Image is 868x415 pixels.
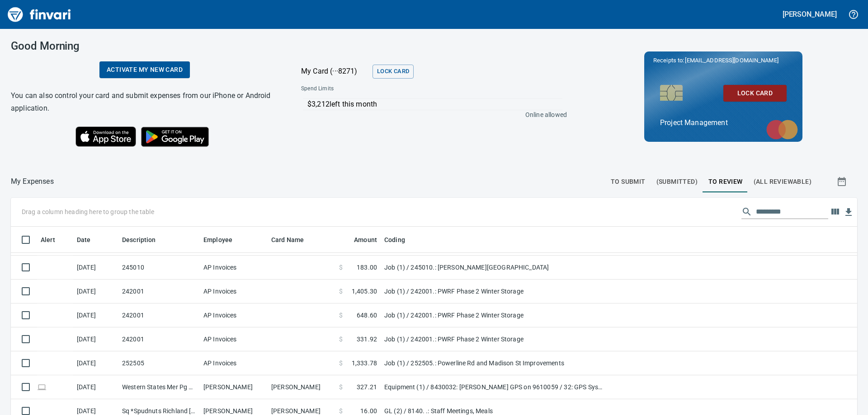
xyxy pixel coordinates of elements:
[357,263,377,272] span: 183.00
[381,256,607,280] td: Job (1) / 245010.: [PERSON_NAME][GEOGRAPHIC_DATA]
[611,176,646,187] span: To Submit
[723,85,787,102] button: Lock Card
[203,234,232,245] span: Employee
[339,335,343,344] span: $
[11,40,278,52] h3: Good Morning
[384,234,405,245] span: Coding
[339,263,343,272] span: $
[381,375,607,399] td: Equipment (1) / 8430032: [PERSON_NAME] GPS on 9610059 / 32: GPS System / 2: Parts/Other
[828,171,857,192] button: Show transactions within a particular date range
[339,382,343,392] span: $
[99,61,190,78] a: Activate my new card
[11,176,54,187] p: My Expenses
[294,110,567,119] p: Online allowed
[200,375,268,399] td: [PERSON_NAME]
[11,176,54,187] nav: breadcrumb
[354,234,377,245] span: Amount
[684,56,779,65] span: [EMAIL_ADDRESS][DOMAIN_NAME]
[307,99,562,110] p: $3,212 left this month
[75,126,136,147] img: Download on the App Store
[271,234,316,245] span: Card Name
[352,359,377,368] span: 1,333.78
[73,327,118,351] td: [DATE]
[381,351,607,375] td: Job (1) / 252505.: Powerline Rd and Madison St Improvements
[73,256,118,280] td: [DATE]
[136,122,214,152] img: Get it on Google Play
[200,327,268,351] td: AP Invoices
[118,375,200,399] td: Western States Mer Pg Meridian ID
[118,303,200,327] td: 242001
[731,88,779,99] span: Lock Card
[339,311,343,320] span: $
[107,64,183,75] span: Activate my new card
[122,234,156,245] span: Description
[357,382,377,392] span: 327.21
[762,115,802,144] img: mastercard.svg
[783,9,837,19] h5: [PERSON_NAME]
[11,89,278,115] h6: You can also control your card and submit expenses from our iPhone or Android application.
[5,4,73,25] img: Finvari
[200,256,268,280] td: AP Invoices
[339,359,343,368] span: $
[200,351,268,375] td: AP Invoices
[77,234,91,245] span: Date
[301,84,449,93] span: Spend Limits
[754,176,811,187] span: (All Reviewable)
[342,234,377,245] span: Amount
[381,303,607,327] td: Job (1) / 242001.: PWRF Phase 2 Winter Storage
[41,234,67,245] span: Alert
[200,280,268,303] td: AP Invoices
[118,280,200,303] td: 242001
[357,335,377,344] span: 331.92
[41,234,55,245] span: Alert
[656,176,698,187] span: (Submitted)
[200,303,268,327] td: AP Invoices
[77,234,103,245] span: Date
[660,117,787,128] p: Project Management
[301,66,369,77] p: My Card (···8271)
[381,327,607,351] td: Job (1) / 242001.: PWRF Phase 2 Winter Storage
[122,234,168,245] span: Description
[384,234,417,245] span: Coding
[357,311,377,320] span: 648.60
[373,65,414,79] button: Lock Card
[339,287,343,296] span: $
[271,234,304,245] span: Card Name
[203,234,244,245] span: Employee
[381,280,607,303] td: Job (1) / 242001.: PWRF Phase 2 Winter Storage
[352,287,377,296] span: 1,405.30
[118,256,200,280] td: 245010
[708,176,743,187] span: To Review
[73,351,118,375] td: [DATE]
[118,351,200,375] td: 252505
[118,327,200,351] td: 242001
[268,375,335,399] td: [PERSON_NAME]
[780,7,839,21] button: [PERSON_NAME]
[73,303,118,327] td: [DATE]
[73,280,118,303] td: [DATE]
[37,384,47,390] span: Online transaction
[22,207,154,216] p: Drag a column heading here to group the table
[653,56,793,65] p: Receipts to:
[73,375,118,399] td: [DATE]
[377,66,409,77] span: Lock Card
